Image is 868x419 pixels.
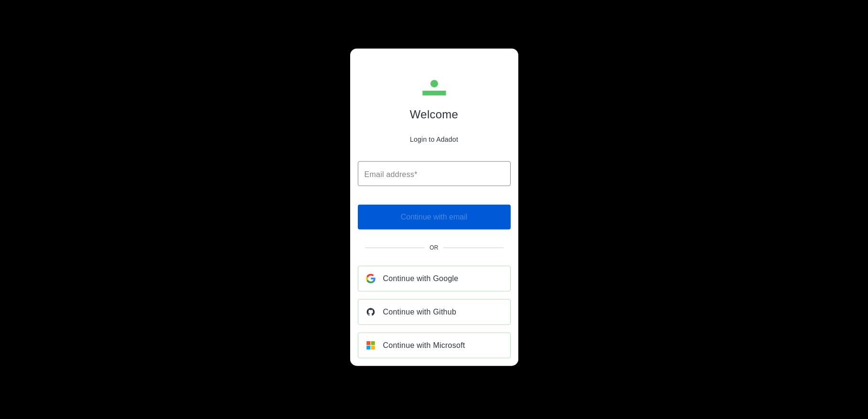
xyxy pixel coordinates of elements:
a: Continue with Github [358,299,511,325]
a: Continue with Google [358,265,511,291]
span: Continue with Google [383,272,459,285]
img: Adadot [422,75,447,100]
span: Enter an email to continue [358,204,511,229]
span: Continue with Microsoft [383,338,465,352]
p: Login to Adadot [410,136,458,143]
span: Continue with Github [383,305,457,318]
span: Or [429,244,439,251]
div: Adadot [377,75,492,150]
h1: Welcome [410,108,458,121]
a: Continue with Microsoft [358,332,511,358]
